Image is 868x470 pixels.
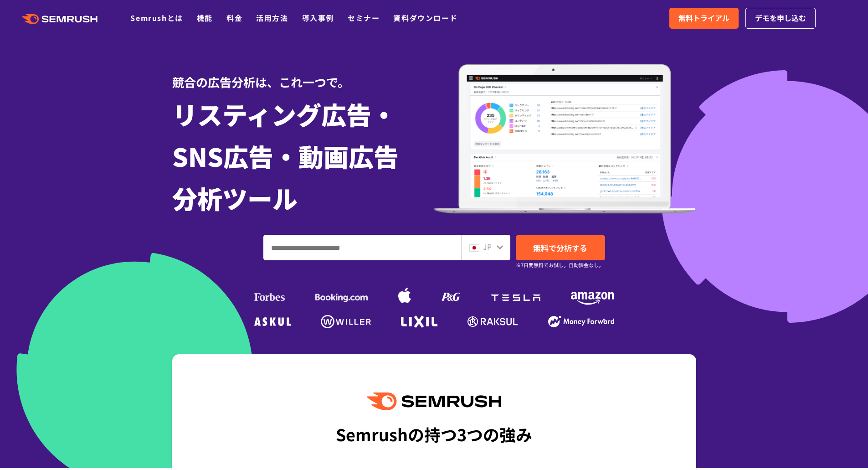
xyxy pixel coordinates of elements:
input: ドメイン、キーワードまたはURLを入力してください [264,235,461,260]
span: デモを申し込む [755,12,806,24]
div: 競合の広告分析は、これ一つで。 [172,59,434,91]
span: JP [483,241,492,252]
a: セミナー [348,12,380,23]
a: 活用方法 [256,12,288,23]
a: 無料で分析する [516,235,605,260]
a: 資料ダウンロード [393,12,457,23]
small: ※7日間無料でお試し。自動課金なし。 [516,261,604,269]
a: 機能 [197,12,213,23]
img: Semrush [367,393,501,410]
a: デモを申し込む [745,8,816,29]
h1: リスティング広告・ SNS広告・動画広告 分析ツール [172,93,434,219]
a: Semrushとは [130,12,183,23]
a: 無料トライアル [669,8,739,29]
div: Semrushの持つ3つの強み [336,417,532,451]
span: 無料で分析する [533,242,587,253]
a: 導入事例 [302,12,334,23]
span: 無料トライアル [678,12,729,24]
a: 料金 [226,12,242,23]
